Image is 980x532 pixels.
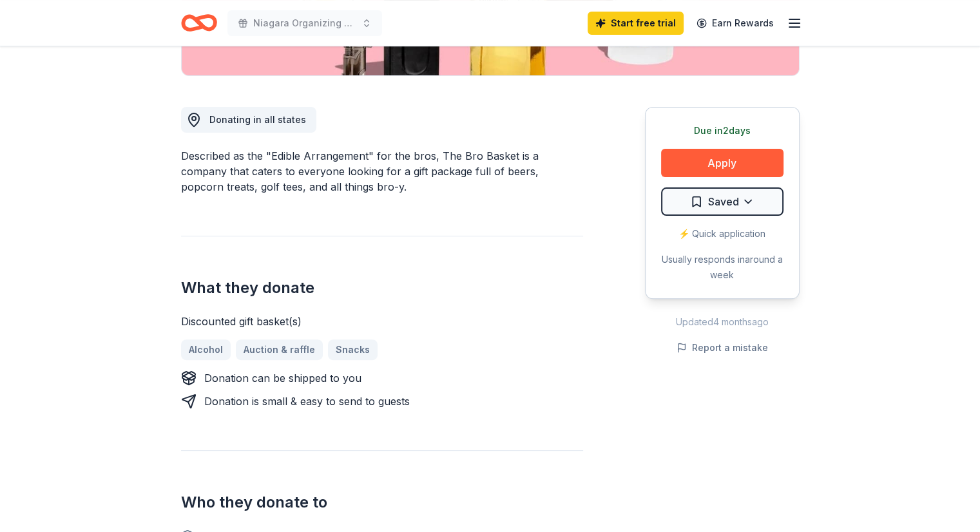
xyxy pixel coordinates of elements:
[253,15,356,31] span: Niagara Organizing Alliance for Hope, Inc.'s Gala Awards & Auction a Night with the Stars
[204,370,361,386] div: Donation can be shipped to you
[181,278,583,298] h2: What they donate
[677,340,768,356] button: Report a mistake
[661,149,783,177] button: Apply
[661,252,783,283] div: Usually responds in around a week
[236,339,323,360] a: Auction & raffle
[227,10,382,36] button: Niagara Organizing Alliance for Hope, Inc.'s Gala Awards & Auction a Night with the Stars
[181,314,583,329] div: Discounted gift basket(s)
[209,114,306,125] span: Donating in all states
[181,492,583,513] h2: Who they donate to
[689,12,782,35] a: Earn Rewards
[645,314,800,330] div: Updated 4 months ago
[661,226,783,242] div: ⚡️ Quick application
[708,193,739,210] span: Saved
[204,394,410,409] div: Donation is small & easy to send to guests
[181,148,583,195] div: Described as the "Edible Arrangement" for the bros, The Bro Basket is a company that caters to ev...
[661,123,783,138] div: Due in 2 days
[181,339,231,360] a: Alcohol
[661,187,783,216] button: Saved
[328,339,378,360] a: Snacks
[181,8,217,38] a: Home
[588,12,684,35] a: Start free trial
